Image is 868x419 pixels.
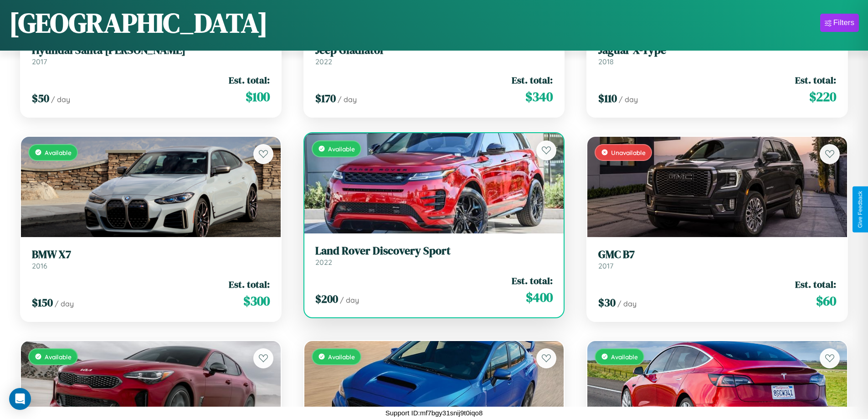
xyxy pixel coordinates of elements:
h3: GMC B7 [598,248,836,261]
span: $ 200 [315,291,338,306]
h3: Jeep Gladiator [315,44,553,57]
h3: Hyundai Santa [PERSON_NAME] [32,44,270,57]
span: Est. total: [229,73,270,87]
p: Support ID: mf7bgy31snij9t0iqo8 [385,407,483,419]
div: Open Intercom Messenger [9,388,31,410]
span: $ 150 [32,295,53,310]
span: / day [338,95,357,104]
h1: [GEOGRAPHIC_DATA] [9,4,268,41]
span: / day [619,95,638,104]
div: Give Feedback [857,191,863,228]
h3: Land Rover Discovery Sport [315,244,553,258]
span: $ 300 [243,292,270,310]
span: / day [55,299,74,308]
span: $ 60 [816,292,836,310]
span: $ 400 [526,288,553,306]
a: Hyundai Santa [PERSON_NAME]2017 [32,44,270,66]
span: Unavailable [611,149,646,156]
span: $ 340 [525,88,553,106]
span: 2017 [598,261,613,270]
span: 2018 [598,57,614,66]
span: / day [51,95,70,104]
span: Est. total: [795,278,836,291]
span: $ 50 [32,91,49,106]
span: $ 170 [315,91,336,106]
span: 2016 [32,261,47,270]
span: Est. total: [795,73,836,87]
span: $ 110 [598,91,617,106]
h3: BMW X7 [32,248,270,261]
span: $ 30 [598,295,616,310]
button: Filters [820,14,859,32]
a: Jeep Gladiator2022 [315,44,553,66]
h3: Jaguar X-Type [598,44,836,57]
div: Filters [833,18,854,27]
span: Est. total: [512,73,553,87]
span: Available [45,149,72,156]
span: Available [328,145,355,153]
span: 2022 [315,57,332,66]
span: 2022 [315,258,332,267]
span: / day [340,295,359,305]
a: GMC B72017 [598,248,836,270]
span: $ 220 [809,88,836,106]
span: / day [617,299,637,308]
span: Available [611,353,638,361]
span: Est. total: [229,278,270,291]
span: $ 100 [246,88,270,106]
span: Available [45,353,72,361]
a: Jaguar X-Type2018 [598,44,836,66]
span: 2017 [32,57,47,66]
a: BMW X72016 [32,248,270,270]
span: Est. total: [512,274,553,287]
span: Available [328,353,355,361]
a: Land Rover Discovery Sport2022 [315,244,553,267]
